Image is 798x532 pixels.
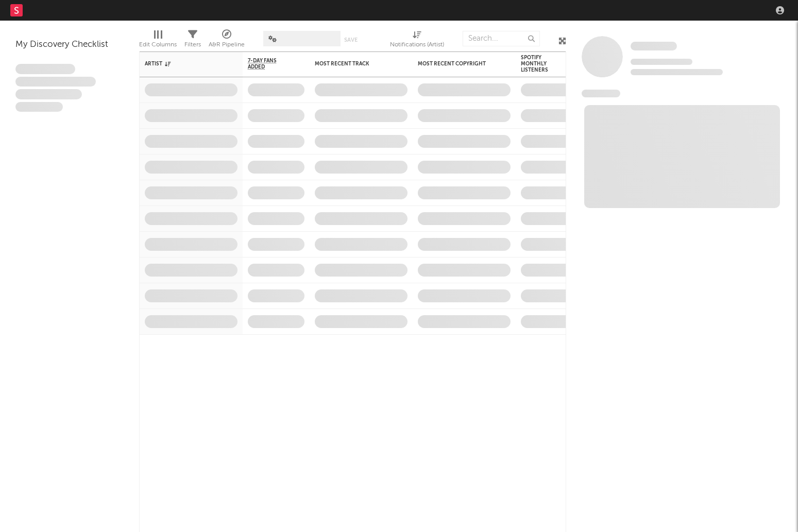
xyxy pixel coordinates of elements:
div: A&R Pipeline [209,39,245,51]
span: Some Artist [631,42,677,50]
input: Search... [463,31,540,46]
span: Integer aliquet in purus et [15,77,96,87]
div: Spotify Monthly Listeners [521,55,557,73]
div: Artist [145,61,222,67]
div: Filters [184,26,201,56]
div: Notifications (Artist) [390,26,444,56]
div: Most Recent Track [315,61,392,67]
a: Some Artist [631,41,677,52]
span: Aliquam viverra [15,102,63,112]
div: Edit Columns [139,26,177,56]
span: Praesent ac interdum [15,89,82,99]
div: Filters [184,39,201,51]
span: Lorem ipsum dolor [15,64,75,74]
div: A&R Pipeline [209,26,245,56]
div: Most Recent Copyright [418,61,495,67]
div: Edit Columns [139,39,177,51]
button: Save [344,37,358,43]
span: News Feed [582,90,620,97]
span: 7-Day Fans Added [248,58,289,70]
div: Notifications (Artist) [390,39,444,51]
span: Tracking Since: [DATE] [631,59,692,65]
div: My Discovery Checklist [15,39,124,51]
span: 0 fans last week [631,69,723,75]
